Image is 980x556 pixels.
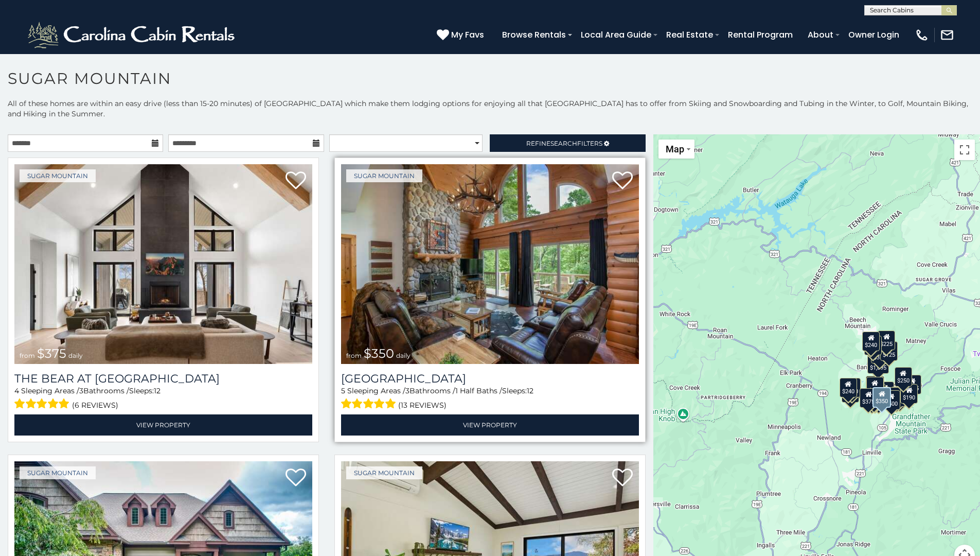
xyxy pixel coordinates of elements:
[878,331,896,350] div: $225
[612,467,633,489] a: Add to favorites
[341,164,639,364] img: Grouse Moor Lodge
[497,26,571,44] a: Browse Rentals
[883,390,900,410] div: $500
[871,343,888,363] div: $350
[527,386,533,395] span: 12
[661,26,718,44] a: Real Estate
[286,467,306,489] a: Add to favorites
[14,386,19,395] span: 4
[341,414,639,436] a: View Property
[154,386,161,395] span: 12
[14,386,312,412] div: Sleeping Areas / Bathrooms / Sleeps:
[20,466,96,479] a: Sugar Mountain
[526,140,602,147] span: Refine Filters
[341,372,639,386] a: [GEOGRAPHIC_DATA]
[888,387,905,407] div: $195
[864,335,882,355] div: $170
[68,352,83,359] span: daily
[867,354,889,374] div: $1,095
[895,367,912,386] div: $250
[20,169,96,182] a: Sugar Mountain
[20,352,35,359] span: from
[490,134,645,152] a: RefineSearchFilters
[79,386,83,395] span: 3
[14,164,312,364] img: The Bear At Sugar Mountain
[341,386,639,412] div: Sleeping Areas / Bathrooms / Sleeps:
[341,372,639,386] h3: Grouse Moor Lodge
[576,26,656,44] a: Local Area Guide
[863,332,880,351] div: $240
[840,377,857,397] div: $240
[396,352,411,359] span: daily
[451,28,484,41] span: My Favs
[940,28,954,42] img: mail-regular-white.png
[346,169,422,182] a: Sugar Mountain
[870,389,887,408] div: $350
[666,144,684,154] span: Map
[346,352,362,359] span: from
[723,26,798,44] a: Rental Program
[612,170,633,192] a: Add to favorites
[901,384,918,403] div: $190
[550,140,577,147] span: Search
[455,386,502,395] span: 1 Half Baths /
[803,26,839,44] a: About
[866,376,884,396] div: $300
[860,388,878,407] div: $375
[842,383,860,402] div: $355
[877,381,894,401] div: $200
[866,376,883,395] div: $190
[954,140,975,160] button: Toggle fullscreen view
[864,388,881,408] div: $155
[915,28,929,42] img: phone-regular-white.png
[14,414,312,436] a: View Property
[904,375,921,394] div: $155
[14,372,312,386] h3: The Bear At Sugar Mountain
[364,346,394,361] span: $350
[14,164,312,364] a: The Bear At Sugar Mountain from $375 daily
[26,20,239,50] img: White-1-2.png
[37,346,66,361] span: $375
[843,26,904,44] a: Owner Login
[437,28,487,42] a: My Favs
[405,386,409,395] span: 3
[341,386,345,395] span: 5
[72,398,118,412] span: (6 reviews)
[892,387,909,406] div: $345
[341,164,639,364] a: Grouse Moor Lodge from $350 daily
[880,341,898,361] div: $125
[14,372,312,386] a: The Bear At [GEOGRAPHIC_DATA]
[346,466,422,479] a: Sugar Mountain
[873,387,892,408] div: $350
[658,140,694,159] button: Change map style
[398,398,447,412] span: (13 reviews)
